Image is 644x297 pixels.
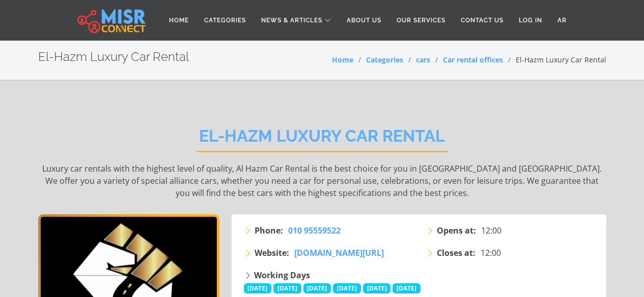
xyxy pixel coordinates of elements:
[197,11,254,30] a: Categories
[443,55,503,64] a: Car rental offices
[303,283,331,293] span: [DATE]
[363,283,391,293] span: [DATE]
[288,224,341,237] a: 010 95559522
[333,283,361,293] span: [DATE]
[393,283,421,293] span: [DATE]
[437,247,475,259] strong: Closes at:
[254,270,310,281] strong: Working Days
[161,11,197,30] a: Home
[339,11,389,30] a: About Us
[416,55,430,64] a: cars
[389,11,453,30] a: Our Services
[254,11,339,30] a: News & Articles
[511,11,550,30] a: Log in
[197,126,447,152] h2: El-Hazm Luxury Car Rental
[255,247,289,259] strong: Website:
[550,11,574,30] a: AR
[261,16,322,25] span: News & Articles
[294,247,384,258] span: [DOMAIN_NAME][URL]
[288,225,341,236] span: 010 95559522
[273,283,301,293] span: [DATE]
[437,224,476,237] strong: Opens at:
[77,8,146,33] img: main.misr_connect
[332,55,353,64] a: Home
[38,162,606,199] p: Luxury car rentals with the highest level of quality, Al Hazm Car Rental is the best choice for y...
[294,247,384,259] a: [DOMAIN_NAME][URL]
[366,55,403,64] a: Categories
[255,224,283,237] strong: Phone:
[244,283,272,293] span: [DATE]
[38,50,189,64] h2: El-Hazm Luxury Car Rental
[503,54,606,65] li: El-Hazm Luxury Car Rental
[453,11,511,30] a: Contact Us
[481,224,501,237] span: 12:00
[481,247,501,259] span: 12:00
